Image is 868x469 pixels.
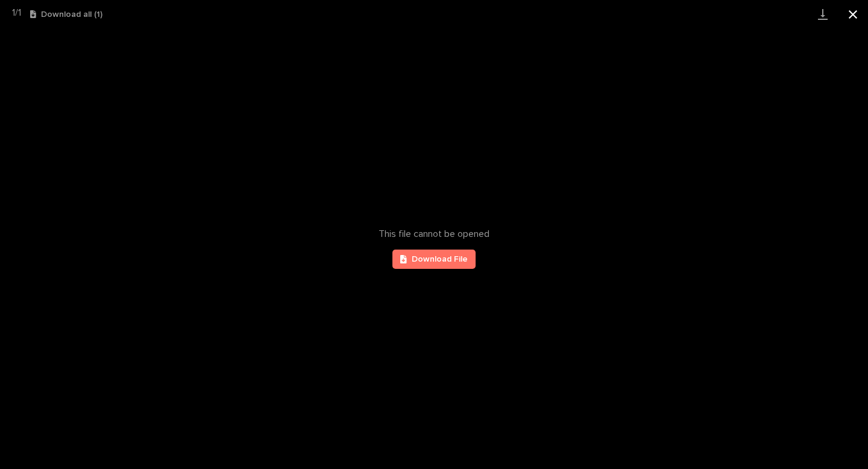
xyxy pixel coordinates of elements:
a: Download File [392,250,476,269]
span: 1 [12,8,15,17]
button: Download all (1) [30,10,102,19]
span: 1 [18,8,21,17]
span: This file cannot be opened [379,228,489,240]
span: Download File [412,255,468,263]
